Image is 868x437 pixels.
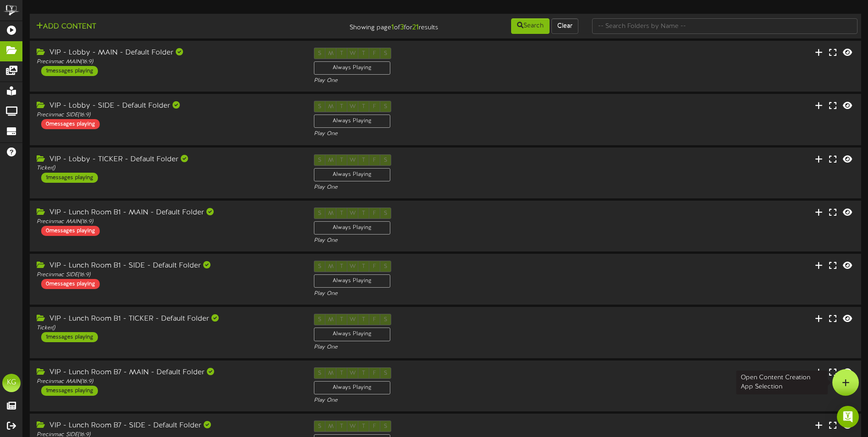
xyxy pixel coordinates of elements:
div: 1 messages playing [41,173,98,183]
div: Precinmac SIDE ( 16:9 ) [37,271,300,279]
div: Always Playing [314,115,390,128]
div: Play One [314,77,577,85]
div: Always Playing [314,381,390,394]
strong: 21 [412,23,419,32]
div: Play One [314,237,577,245]
div: VIP - Lunch Room B1 - SIDE - Default Folder [37,261,300,271]
div: Always Playing [314,168,390,181]
div: Play One [314,130,577,138]
div: Ticker ( ) [37,164,300,172]
div: VIP - Lobby - MAIN - Default Folder [37,48,300,58]
div: Play One [314,397,577,404]
div: Open Intercom Messenger [837,406,859,428]
div: VIP - Lunch Room B1 - TICKER - Default Folder [37,314,300,324]
div: Always Playing [314,328,390,341]
button: Add Content [33,21,99,33]
div: Precinmac MAIN ( 16:9 ) [37,58,300,66]
div: 0 messages playing [41,226,100,236]
div: 1 messages playing [41,386,98,396]
div: Precinmac MAIN ( 16:9 ) [37,218,300,226]
div: VIP - Lunch Room B7 - SIDE - Default Folder [37,421,300,431]
input: -- Search Folders by Name -- [592,18,857,34]
div: Always Playing [314,274,390,288]
div: Always Playing [314,61,390,75]
div: Always Playing [314,221,390,235]
strong: 3 [400,23,404,32]
div: VIP - Lunch Room B1 - MAIN - Default Folder [37,208,300,218]
div: Precinmac MAIN ( 16:9 ) [37,378,300,386]
div: KG [2,374,21,392]
div: 0 messages playing [41,279,100,289]
div: VIP - Lobby - SIDE - Default Folder [37,101,300,111]
div: 1 messages playing [41,66,98,76]
div: VIP - Lunch Room B7 - MAIN - Default Folder [37,367,300,378]
div: Play One [314,184,577,191]
button: Clear [551,18,578,34]
button: Search [511,18,550,34]
div: Ticker ( ) [37,324,300,332]
div: Showing page of for results [306,17,445,33]
div: Play One [314,344,577,351]
div: VIP - Lobby - TICKER - Default Folder [37,154,300,165]
strong: 1 [391,23,394,32]
div: Precinmac SIDE ( 16:9 ) [37,111,300,119]
div: 0 messages playing [41,119,100,129]
div: Play One [314,290,577,298]
div: 1 messages playing [41,332,98,342]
